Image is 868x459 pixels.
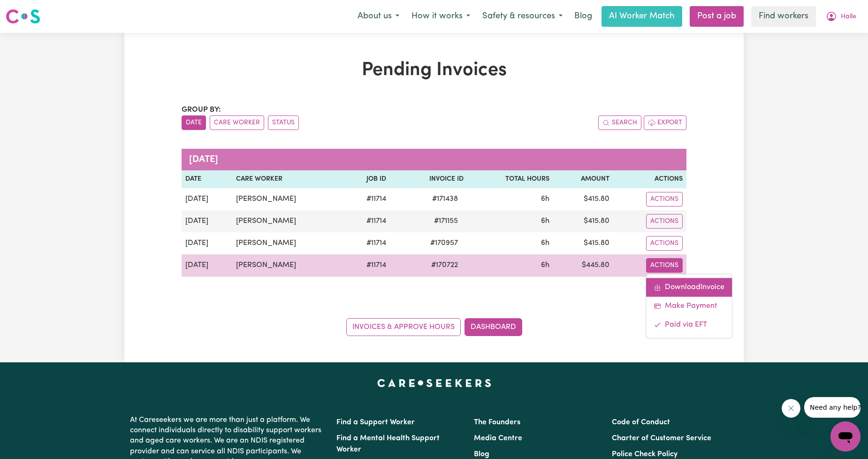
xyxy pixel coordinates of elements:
[345,188,390,210] td: # 11714
[6,8,40,25] img: Careseekers logo
[612,419,670,426] a: Code of Conduct
[646,274,732,338] div: Actions
[646,315,732,334] a: Mark invoice #170722 as paid via EFT
[464,318,522,336] a: Dashboard
[345,232,390,254] td: # 11714
[232,210,344,232] td: [PERSON_NAME]
[182,188,232,210] td: [DATE]
[646,278,732,297] a: Download invoice #170722
[467,170,553,188] th: Total Hours
[182,59,686,82] h1: Pending Invoices
[553,254,613,277] td: $ 445.80
[6,7,57,14] span: Need any help?
[426,260,464,271] span: # 170722
[541,217,549,225] span: 6 hours
[553,188,613,210] td: $ 415.80
[782,399,800,418] iframe: Close message
[182,210,232,232] td: [DATE]
[612,435,711,442] a: Charter of Customer Service
[345,254,390,277] td: # 11714
[541,239,549,247] span: 6 hours
[182,149,686,170] caption: [DATE]
[377,379,491,387] a: Careseekers home page
[390,170,467,188] th: Invoice ID
[405,7,476,26] button: How it works
[646,214,683,229] button: Actions
[646,192,683,207] button: Actions
[474,451,489,458] a: Blog
[428,215,464,227] span: # 171155
[553,170,613,188] th: Amount
[553,210,613,232] td: $ 415.80
[345,210,390,232] td: # 11714
[474,435,522,442] a: Media Centre
[598,115,641,130] button: Search
[841,12,856,22] span: Halle
[232,232,344,254] td: [PERSON_NAME]
[474,419,520,426] a: The Founders
[569,6,598,27] a: Blog
[345,170,390,188] th: Job ID
[541,261,549,269] span: 6 hours
[182,232,232,254] td: [DATE]
[426,193,464,205] span: # 171438
[820,7,862,26] button: My Account
[553,232,613,254] td: $ 415.80
[232,188,344,210] td: [PERSON_NAME]
[751,6,816,27] a: Find workers
[541,195,549,203] span: 6 hours
[6,6,40,27] a: Careseekers logo
[268,115,299,130] button: sort invoices by paid status
[613,170,686,188] th: Actions
[646,297,732,315] a: Make Payment
[210,115,264,130] button: sort invoices by care worker
[612,451,678,458] a: Police Check Policy
[804,397,860,418] iframe: Message from company
[602,6,682,27] a: AI Worker Match
[182,115,206,130] button: sort invoices by date
[346,318,461,336] a: Invoices & Approve Hours
[182,106,221,114] span: Group by:
[336,435,440,453] a: Find a Mental Health Support Worker
[646,258,683,273] button: Actions
[336,419,415,426] a: Find a Support Worker
[425,237,464,249] span: # 170957
[232,170,344,188] th: Care Worker
[646,236,683,251] button: Actions
[476,7,569,26] button: Safety & resources
[830,421,860,451] iframe: Button to launch messaging window
[232,254,344,277] td: [PERSON_NAME]
[351,7,405,26] button: About us
[182,254,232,277] td: [DATE]
[690,6,744,27] a: Post a job
[644,115,686,130] button: Export
[182,170,232,188] th: Date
